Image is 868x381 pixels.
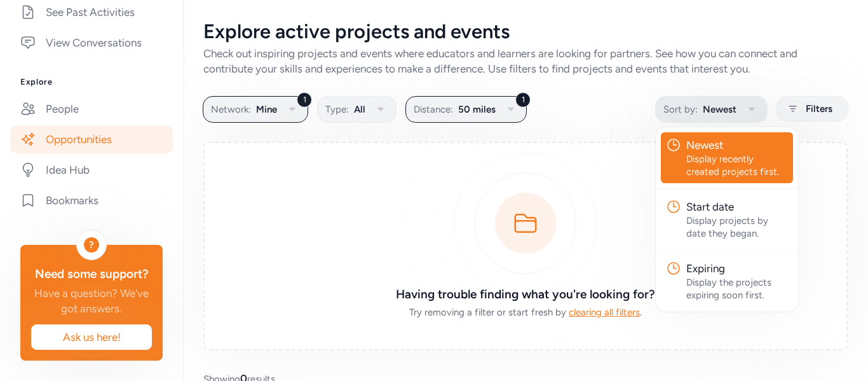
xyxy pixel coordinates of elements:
[31,324,153,350] button: Ask us here!
[203,20,848,43] div: Explore active projects and events
[686,276,788,301] div: Display the projects expiring soon first.
[31,286,153,316] div: Have a question? We've got answers.
[10,125,173,153] a: Opportunities
[211,102,251,117] span: Network:
[10,29,173,57] a: View Conversations
[656,127,798,312] div: Sort by:Newest
[409,307,566,318] span: Try removing a filter or start fresh by
[686,153,788,178] div: Display recently created projects first.
[806,101,832,116] span: Filters
[20,77,163,87] h3: Explore
[686,214,788,240] div: Display projects by date they began.
[297,92,312,107] div: 1
[84,237,99,253] div: ?
[342,306,709,319] div: .
[10,156,173,184] a: Idea Hub
[10,186,173,214] a: Bookmarks
[256,102,277,117] span: Mine
[414,102,453,117] span: Distance:
[663,102,698,117] span: Sort by:
[203,96,308,123] button: 1Network:Mine
[10,95,173,123] a: People
[655,96,768,123] button: Sort by:Newest
[458,102,496,117] span: 50 miles
[515,92,531,107] div: 1
[686,261,788,276] div: Expiring
[342,286,709,303] h3: Having trouble finding what you're looking for?
[325,102,349,117] span: Type:
[31,265,153,283] div: Need some support?
[41,329,142,345] span: Ask us here!
[405,96,527,123] button: 1Distance:50 miles
[317,96,397,123] button: Type:All
[686,199,788,214] div: Start date
[686,137,788,153] div: Newest
[203,46,848,76] div: Check out inspiring projects and events where educators and learners are looking for partners. Se...
[354,102,365,117] span: All
[569,307,640,318] span: clearing all filters
[703,102,736,117] span: Newest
